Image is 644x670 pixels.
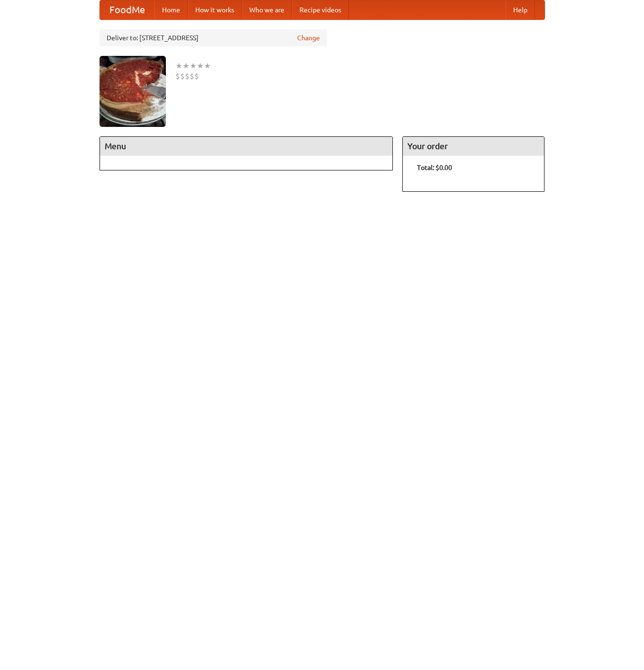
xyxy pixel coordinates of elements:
a: FoodMe [100,0,154,19]
li: ★ [197,61,204,71]
li: $ [175,71,180,81]
a: Help [506,0,535,19]
li: $ [185,71,190,81]
a: Change [297,33,320,43]
h4: Menu [100,137,393,156]
li: ★ [190,61,197,71]
li: $ [194,71,199,81]
b: Total: $0.00 [417,164,452,171]
li: ★ [175,61,182,71]
a: Recipe videos [292,0,349,19]
h4: Your order [403,137,544,156]
li: $ [180,71,185,81]
li: ★ [182,61,190,71]
li: ★ [204,61,211,71]
a: Who we are [242,0,292,19]
img: angular.jpg [100,56,166,127]
a: Home [154,0,188,19]
li: $ [190,71,194,81]
a: How it works [188,0,242,19]
div: Deliver to: [STREET_ADDRESS] [100,29,327,46]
